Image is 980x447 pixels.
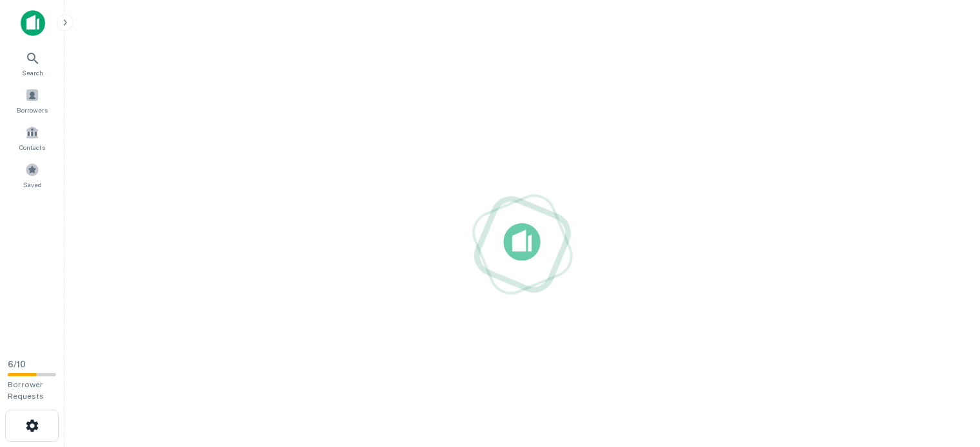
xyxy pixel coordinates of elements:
[4,46,61,80] a: Search
[916,344,980,406] iframe: Chat Widget
[19,142,45,152] span: Contacts
[8,360,26,369] span: 6 / 10
[4,83,61,118] a: Borrowers
[23,179,42,190] span: Saved
[8,380,44,401] span: Borrower Requests
[4,158,61,192] a: Saved
[17,105,48,115] span: Borrowers
[21,10,45,36] img: capitalize-icon.png
[4,120,61,155] a: Contacts
[22,68,43,78] span: Search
